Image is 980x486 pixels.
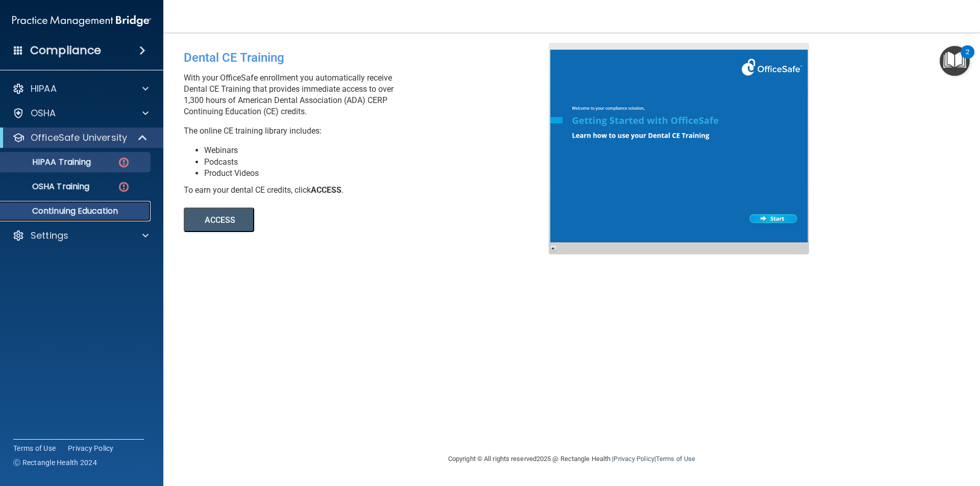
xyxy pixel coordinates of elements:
h4: Compliance [30,43,101,58]
span: Ⓒ Rectangle Health 2024 [13,457,97,468]
p: Settings [31,229,68,242]
p: The online CE training library includes: [184,125,556,137]
p: Continuing Education [7,206,146,216]
img: danger-circle.6113f641.png [117,156,130,169]
p: HIPAA [31,83,57,95]
div: Dental CE Training [184,43,556,72]
div: 2 [966,52,969,65]
p: With your OfficeSafe enrollment you automatically receive Dental CE Training that provides immedi... [184,72,556,117]
a: Terms of Use [13,443,56,453]
p: OfficeSafe University [31,132,127,144]
a: Privacy Policy [68,443,114,453]
li: Podcasts [204,157,556,168]
p: OSHA Training [7,182,89,192]
div: To earn your dental CE credits, click . [184,185,556,196]
button: ACCESS [184,208,254,232]
a: Terms of Use [656,455,695,463]
b: ACCESS [311,185,341,195]
a: Settings [12,229,149,242]
a: ACCESS [184,217,463,224]
a: OfficeSafe University [12,132,148,144]
iframe: Drift Widget Chat Controller [803,414,968,454]
li: Product Videos [204,168,556,179]
img: danger-circle.6113f641.png [117,181,130,193]
img: PMB logo [12,11,151,31]
div: Copyright © All rights reserved 2025 @ Rectangle Health | | [385,443,758,475]
p: OSHA [31,107,56,119]
a: OSHA [12,107,149,119]
button: Open Resource Center, 2 new notifications [940,46,970,76]
li: Webinars [204,145,556,156]
a: HIPAA [12,83,149,95]
a: Privacy Policy [614,455,654,463]
p: HIPAA Training [7,157,91,167]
